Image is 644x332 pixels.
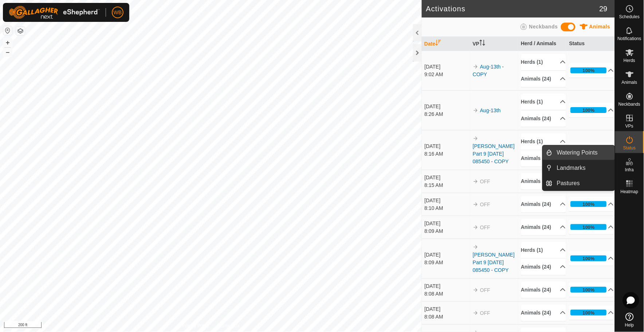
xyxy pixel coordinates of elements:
[571,201,607,207] div: 100%
[425,181,470,189] div: 8:15 AM
[425,110,470,118] div: 8:26 AM
[583,286,595,293] div: 100%
[583,201,595,208] div: 100%
[425,305,470,313] div: [DATE]
[521,133,566,150] p-accordion-header: Herds (1)
[557,164,586,172] span: Landmarks
[618,36,641,41] span: Notifications
[600,3,608,14] span: 29
[425,103,470,110] div: [DATE]
[473,252,515,273] a: [PERSON_NAME] Part 9 [DATE] 085450 - COPY
[473,108,479,113] img: arrow
[422,37,470,51] th: Date
[473,244,479,250] img: arrow
[470,37,518,51] th: VP
[583,255,595,262] div: 100%
[553,176,615,191] a: Pastures
[3,48,12,56] button: –
[473,179,479,184] img: arrow
[625,124,633,128] span: VPs
[3,38,12,47] button: +
[473,224,479,230] img: arrow
[473,136,479,141] img: arrow
[480,224,490,230] span: OFF
[473,64,504,77] a: Aug-13th - COPY
[425,227,470,235] div: 8:09 AM
[426,4,600,13] h2: Activations
[583,67,595,74] div: 100%
[569,142,614,157] p-accordion-header: 100%
[569,63,614,78] p-accordion-header: 100%
[473,202,479,207] img: arrow
[589,24,610,30] span: Animals
[569,305,614,320] p-accordion-header: 100%
[425,174,470,181] div: [DATE]
[521,94,566,110] p-accordion-header: Herds (1)
[425,282,470,290] div: [DATE]
[521,173,566,190] p-accordion-header: Animals (24)
[521,219,566,235] p-accordion-header: Animals (24)
[623,146,636,150] span: Status
[425,150,470,158] div: 8:16 AM
[621,190,639,194] span: Heatmap
[521,259,566,275] p-accordion-header: Animals (24)
[569,103,614,117] p-accordion-header: 100%
[619,15,640,19] span: Schedules
[553,161,615,175] a: Landmarks
[625,323,634,327] span: Help
[624,58,635,63] span: Herds
[436,41,441,47] p-sorticon: Activate to sort
[521,71,566,87] p-accordion-header: Animals (24)
[571,255,607,261] div: 100%
[473,64,479,70] img: arrow
[521,150,566,167] p-accordion-header: Animals (24)
[625,168,634,172] span: Infra
[3,26,12,35] button: Reset Map
[16,27,25,35] button: Map Layers
[557,148,598,157] span: Watering Points
[521,110,566,127] p-accordion-header: Animals (24)
[480,41,486,47] p-sorticon: Activate to sort
[619,102,640,106] span: Neckbands
[583,224,595,231] div: 100%
[480,179,490,184] span: OFF
[114,9,122,16] span: WB
[569,282,614,297] p-accordion-header: 100%
[521,54,566,70] p-accordion-header: Herds (1)
[425,259,470,266] div: 8:09 AM
[543,145,615,160] li: Watering Points
[473,143,515,164] a: [PERSON_NAME] Part 9 [DATE] 085450 - COPY
[566,37,615,51] th: Status
[182,323,209,329] a: Privacy Policy
[518,37,567,51] th: Herd / Animals
[425,142,470,150] div: [DATE]
[473,287,479,293] img: arrow
[425,251,470,259] div: [DATE]
[571,287,607,293] div: 100%
[529,24,558,30] span: Neckbands
[543,176,615,191] li: Pastures
[521,196,566,212] p-accordion-header: Animals (24)
[480,202,490,207] span: OFF
[425,63,470,71] div: [DATE]
[425,313,470,321] div: 8:08 AM
[425,71,470,78] div: 9:02 AM
[569,220,614,234] p-accordion-header: 100%
[473,310,479,316] img: arrow
[218,323,239,329] a: Contact Us
[480,108,501,113] a: Aug-13th
[425,220,470,227] div: [DATE]
[543,161,615,175] li: Landmarks
[521,242,566,258] p-accordion-header: Herds (1)
[425,290,470,298] div: 8:08 AM
[571,107,607,113] div: 100%
[615,310,644,330] a: Help
[480,310,490,316] span: OFF
[425,204,470,212] div: 8:10 AM
[425,197,470,204] div: [DATE]
[569,251,614,266] p-accordion-header: 100%
[571,310,607,316] div: 100%
[569,197,614,211] p-accordion-header: 100%
[480,287,490,293] span: OFF
[521,282,566,298] p-accordion-header: Animals (24)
